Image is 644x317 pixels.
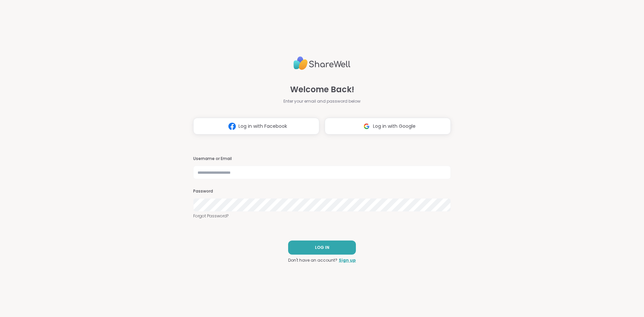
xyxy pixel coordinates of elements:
img: ShareWell Logo [293,54,351,73]
span: Log in with Google [373,123,416,130]
span: Enter your email and password below [283,98,361,104]
a: Forgot Password? [193,213,451,219]
h3: Username or Email [193,156,451,162]
h3: Password [193,189,451,194]
button: Log in with Google [325,118,451,135]
img: ShareWell Logomark [226,120,238,133]
a: Sign up [339,257,356,263]
img: ShareWell Logomark [360,120,373,133]
span: Welcome Back! [290,84,354,96]
span: Don't have an account? [288,257,337,263]
button: LOG IN [288,241,356,255]
span: Log in with Facebook [238,123,287,130]
span: LOG IN [315,245,329,251]
button: Log in with Facebook [193,118,319,135]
